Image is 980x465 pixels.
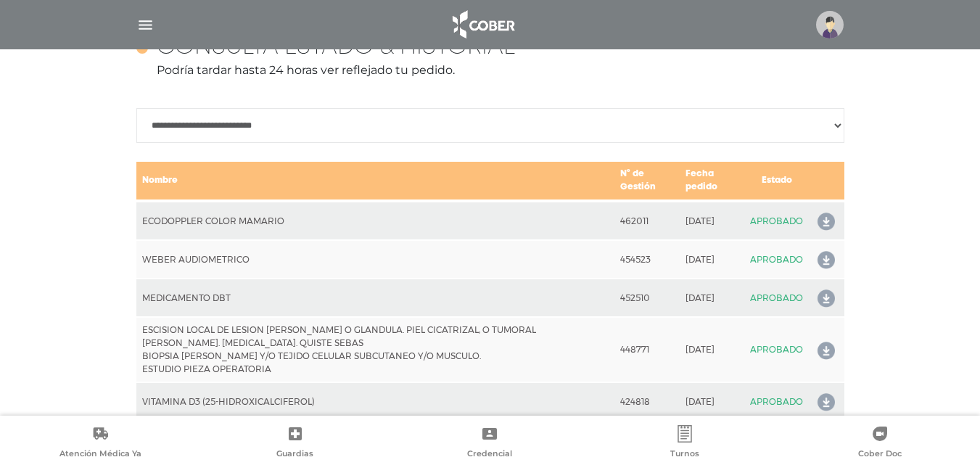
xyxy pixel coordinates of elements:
[782,425,977,462] a: Cober Doc
[136,16,155,34] img: Cober_menu-lines-white.svg
[744,317,809,382] td: APROBADO
[136,161,614,201] td: Nombre
[744,279,809,317] td: APROBADO
[136,201,614,240] td: ECODOPPLER COLOR MAMARIO
[136,382,614,421] td: VITAMINA D3 (25-HIDROXICALCIFEROL)
[136,317,614,382] td: ESCISION LOCAL DE LESION [PERSON_NAME] O GLANDULA. PIEL CICATRIZAL, O TUMORAL [PERSON_NAME]. [MED...
[680,240,745,279] td: [DATE]
[3,425,198,462] a: Atención Médica Ya
[198,425,393,462] a: Guardias
[816,11,844,38] img: profile-placeholder.svg
[136,279,614,317] td: MEDICAMENTO DBT
[680,201,745,240] td: [DATE]
[744,240,809,279] td: APROBADO
[614,161,680,201] td: N° de Gestión
[680,382,745,421] td: [DATE]
[392,425,588,462] a: Credencial
[614,382,680,421] td: 424818
[614,240,680,279] td: 454523
[670,448,699,461] span: Turnos
[680,317,745,382] td: [DATE]
[276,448,313,461] span: Guardias
[614,317,680,382] td: 448771
[588,425,783,462] a: Turnos
[680,161,745,201] td: Fecha pedido
[136,240,614,279] td: WEBER AUDIOMETRICO
[614,201,680,240] td: 462011
[136,62,844,79] p: Podría tardar hasta 24 horas ver reflejado tu pedido.
[614,279,680,317] td: 452510
[744,382,809,421] td: APROBADO
[467,448,512,461] span: Credencial
[680,279,745,317] td: [DATE]
[744,161,809,201] td: Estado
[744,201,809,240] td: APROBADO
[445,7,521,42] img: logo_cober_home-white.png
[858,448,902,461] span: Cober Doc
[59,448,141,461] span: Atención Médica Ya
